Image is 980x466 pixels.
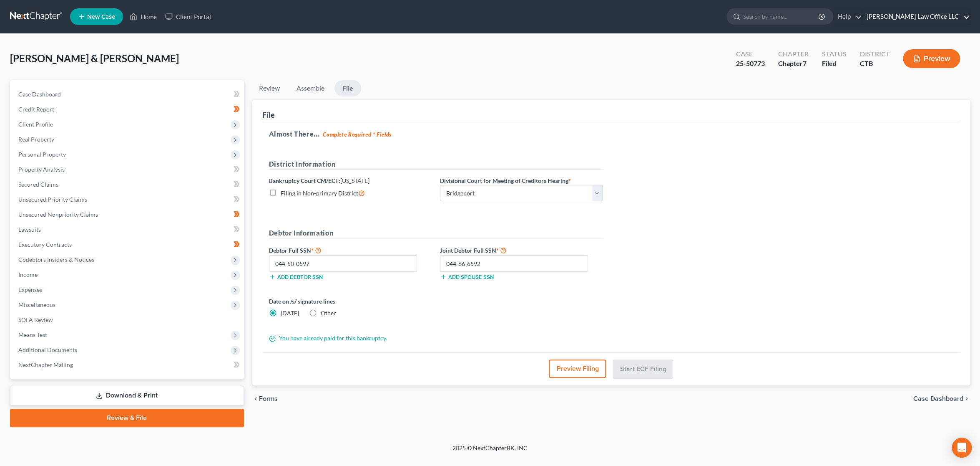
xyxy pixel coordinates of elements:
input: XXX-XX-XXXX [269,255,417,272]
i: chevron_right [963,395,970,402]
span: NextChapter Mailing [18,361,73,368]
a: [PERSON_NAME] Law Office LLC [862,9,970,24]
span: Personal Property [18,151,66,158]
span: Real Property [18,136,54,143]
a: Assemble [290,80,331,96]
div: File [262,110,275,120]
span: Miscellaneous [18,301,55,308]
a: Case Dashboard [12,87,244,102]
a: Download & Print [10,386,244,405]
div: You have already paid for this bankruptcy. [265,334,607,342]
span: Income [18,271,38,278]
a: Property Analysis [12,162,244,177]
span: Client Profile [18,121,53,128]
button: Preview [903,49,960,68]
span: Forms [259,395,278,402]
span: Unsecured Nonpriority Claims [18,211,98,218]
a: NextChapter Mailing [12,357,244,372]
button: Add debtor SSN [269,274,323,280]
div: Case [736,49,764,59]
a: File [334,80,361,96]
div: 2025 © NextChapterBK, INC [252,444,728,459]
span: Secured Claims [18,181,58,188]
label: Joint Debtor Full SSN [436,245,607,255]
span: Expenses [18,286,42,293]
h5: Almost There... [269,129,954,139]
span: [PERSON_NAME] & [PERSON_NAME] [10,52,179,64]
span: Property Analysis [18,166,65,173]
span: Additional Documents [18,346,77,353]
span: Codebtors Insiders & Notices [18,256,94,263]
span: New Case [87,14,115,20]
a: Help [834,9,862,24]
div: District [859,49,890,59]
a: Case Dashboard chevron_right [913,395,970,402]
a: Executory Contracts [12,237,244,252]
div: Status [822,49,846,59]
button: Start ECF Filing [613,360,673,379]
span: Case Dashboard [913,395,963,402]
span: Means Test [18,331,47,338]
span: 7 [802,59,806,67]
div: Chapter [778,49,808,59]
a: Credit Report [12,102,244,117]
span: Filing in Non-primary District [281,190,358,197]
strong: Complete Required * Fields [323,131,392,138]
div: Open Intercom Messenger [952,438,972,458]
span: Unsecured Priority Claims [18,196,87,203]
label: Debtor Full SSN [265,245,436,255]
a: Unsecured Nonpriority Claims [12,207,244,222]
span: Executory Contracts [18,241,72,248]
input: XXX-XX-XXXX [440,255,588,272]
label: Bankruptcy Court CM/ECF: [269,176,369,185]
span: Other [321,309,336,317]
span: [DATE] [281,309,299,317]
h5: Debtor Information [269,228,603,238]
a: Home [126,9,161,24]
label: Date on /s/ signature lines [269,297,432,306]
label: Divisional Court for Meeting of Creditors Hearing [440,176,571,185]
a: Lawsuits [12,222,244,237]
span: Case Dashboard [18,91,61,98]
a: Unsecured Priority Claims [12,192,244,207]
input: Search by name... [743,9,819,24]
button: Add spouse SSN [440,274,494,280]
div: Filed [822,59,846,68]
a: SOFA Review [12,312,244,327]
span: SOFA Review [18,316,53,323]
button: Preview Filing [549,360,606,378]
span: Lawsuits [18,226,41,233]
h5: District Information [269,159,603,170]
a: Secured Claims [12,177,244,192]
a: Client Portal [161,9,215,24]
a: Review & File [10,409,244,427]
span: [US_STATE] [340,177,369,184]
i: chevron_left [252,395,259,402]
div: 25-50773 [736,59,764,68]
div: Chapter [778,59,808,68]
span: Credit Report [18,106,54,113]
div: CTB [859,59,890,68]
button: chevron_left Forms [252,395,289,402]
a: Review [252,80,286,96]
